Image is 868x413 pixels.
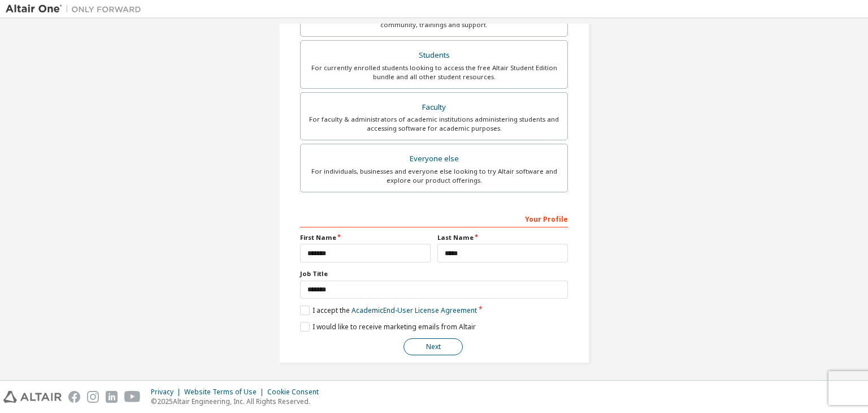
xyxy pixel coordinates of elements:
[87,391,99,403] img: instagram.svg
[307,151,561,167] div: Everyone else
[307,167,561,185] div: For individuals, businesses and everyone else looking to try Altair software and explore our prod...
[307,48,561,63] div: Students
[3,391,62,403] img: altair_logo.svg
[124,391,141,403] img: youtube.svg
[106,391,118,403] img: linkedin.svg
[151,388,184,397] div: Privacy
[300,322,476,332] label: I would like to receive marketing emails from Altair
[300,269,568,278] label: Job Title
[351,306,477,315] a: Academic End-User License Agreement
[184,388,267,397] div: Website Terms of Use
[307,100,561,115] div: Faculty
[437,233,568,242] label: Last Name
[307,63,561,81] div: For currently enrolled students looking to access the free Altair Student Edition bundle and all ...
[300,209,568,227] div: Your Profile
[267,388,325,397] div: Cookie Consent
[300,306,477,315] label: I accept the
[300,233,431,242] label: First Name
[403,338,463,355] button: Next
[307,115,561,133] div: For faculty & administrators of academic institutions administering students and accessing softwa...
[68,391,80,403] img: facebook.svg
[6,3,147,15] img: Altair One
[151,397,325,406] p: © 2025 Altair Engineering, Inc. All Rights Reserved.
